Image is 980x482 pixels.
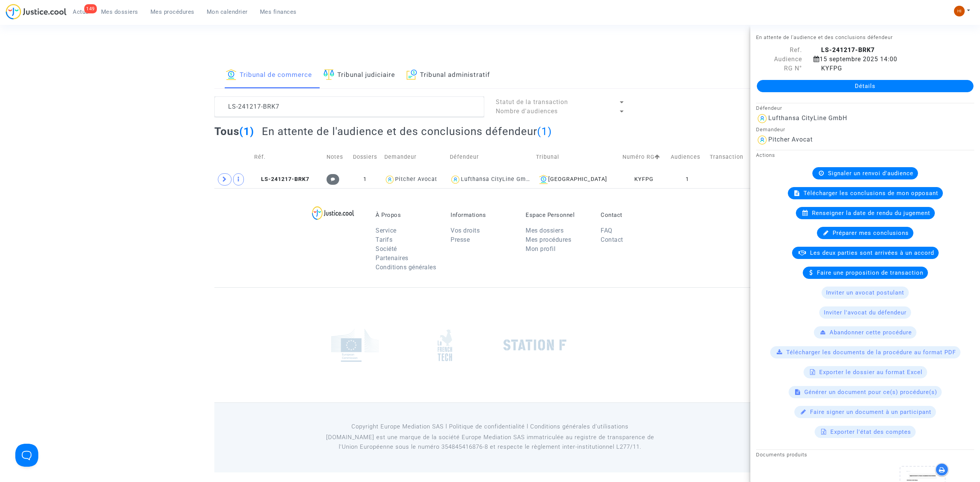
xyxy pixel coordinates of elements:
[817,269,923,276] span: Faire une proposition de transaction
[252,143,324,171] td: Réf.
[756,105,782,111] small: Défendeur
[407,62,490,88] a: Tribunal administratif
[461,176,534,182] div: Lufthansa CityLine GmbH
[668,143,707,171] td: Audiences
[262,125,552,138] h2: En attente de l'audience et des conclusions défendeur
[601,227,612,234] a: FAQ
[756,34,893,40] small: En attente de l'audience et des conclusions défendeur
[101,8,138,15] span: Mes dossiers
[620,171,668,188] td: KYFPG
[750,46,808,55] div: Ref.
[810,409,931,415] span: Faire signer un document à un participant
[384,174,395,185] img: icon-user.svg
[324,143,348,171] td: Notes
[376,212,439,218] p: À Propos
[786,349,956,356] span: Télécharger les documents de la procédure au format PDF
[6,4,67,20] img: jc-logo.svg
[348,143,382,171] td: Dossiers
[826,289,904,296] span: Inviter un avocat postulant
[323,62,395,88] a: Tribunal judiciaire
[526,245,555,252] a: Mon profil
[323,69,334,80] img: icon-faciliter-sm.svg
[438,329,452,361] img: french_tech.png
[382,143,448,171] td: Demandeur
[207,8,248,15] span: Mon calendrier
[768,114,847,122] div: Lufthansa CityLine GmbH
[601,212,664,218] p: Contact
[376,227,397,234] a: Service
[533,143,619,171] td: Tribunal
[830,428,911,435] span: Exporter l'état des comptes
[810,249,934,256] span: Les deux parties sont arrivées à un accord
[668,171,707,188] td: 1
[407,69,417,80] img: icon-archive.svg
[496,107,558,115] span: Nombre d'audiences
[756,452,807,458] small: Documents produits
[239,125,254,138] span: (1)
[537,125,552,138] span: (1)
[756,134,768,146] img: icon-user.svg
[768,136,813,143] div: Pitcher Avocat
[451,227,480,234] a: Vos droits
[620,143,668,171] td: Numéro RG
[226,62,312,88] a: Tribunal de commerce
[824,309,906,316] span: Inviter l'avocat du défendeur
[808,55,961,64] div: 15 septembre 2025 14:00
[954,6,965,16] img: fc99b196863ffcca57bb8fe2645aafd9
[254,176,309,182] span: LS-241217-BRK7
[821,46,875,54] b: LS-241217-BRK7
[526,227,563,234] a: Mes dossiers
[316,433,665,452] p: [DOMAIN_NAME] est une marque de la société Europe Mediation SAS immatriculée au registre de tr...
[828,170,913,177] span: Signaler un renvoi d'audience
[812,210,930,217] span: Renseigner la date de rendu du jugement
[601,236,623,243] a: Contact
[830,329,912,336] span: Abandonner cette procédure
[331,329,379,362] img: europe_commision.png
[539,175,548,184] img: icon-banque.svg
[750,64,808,73] div: RG N°
[260,8,297,15] span: Mes finances
[813,65,842,72] span: KYFPG
[447,143,533,171] td: Défendeur
[348,171,382,188] td: 1
[84,4,97,13] div: 149
[750,55,808,64] div: Audience
[819,369,923,376] span: Exporter le dossier au format Excel
[756,112,768,125] img: icon-user.svg
[312,206,354,220] img: logo-lg.svg
[376,264,436,271] a: Conditions générales
[376,236,392,243] a: Tarifs
[73,8,89,15] span: Actus
[395,176,437,182] div: Pitcher Avocat
[150,8,194,15] span: Mes procédures
[450,174,461,185] img: icon-user.svg
[756,152,775,158] small: Actions
[496,98,568,106] span: Statut de la transaction
[757,80,973,92] a: Détails
[376,245,397,252] a: Société
[214,125,254,138] h2: Tous
[804,389,937,396] span: Générer un document pour ce(s) procédure(s)
[376,254,408,262] a: Partenaires
[15,444,38,467] iframe: Help Scout Beacon - Open
[833,230,909,236] span: Préparer mes conclusions
[451,212,514,218] p: Informations
[451,236,470,243] a: Presse
[756,127,785,132] small: Demandeur
[503,339,567,351] img: stationf.png
[226,69,237,80] img: icon-banque.svg
[804,190,938,197] span: Télécharger les conclusions de mon opposant
[707,143,751,171] td: Transaction
[536,175,617,184] div: [GEOGRAPHIC_DATA]
[316,422,665,432] p: Copyright Europe Mediation SAS l Politique de confidentialité l Conditions générales d’utilisa...
[526,212,589,218] p: Espace Personnel
[526,236,571,243] a: Mes procédures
